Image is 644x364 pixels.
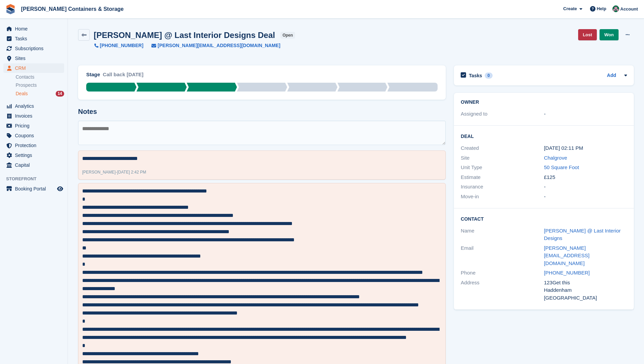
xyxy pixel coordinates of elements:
a: menu [3,111,64,121]
a: menu [3,34,64,43]
a: [PHONE_NUMBER] [544,270,590,276]
a: Prospects [16,82,64,89]
a: [PERSON_NAME][EMAIL_ADDRESS][DOMAIN_NAME] [544,245,589,266]
a: menu [3,141,64,150]
a: [PERSON_NAME] @ Last Interior Designs [544,228,621,241]
span: Sites [15,54,56,63]
span: Prospects [16,82,37,88]
span: [PHONE_NUMBER] [100,42,143,49]
div: - [544,183,627,191]
span: Coupons [15,131,56,140]
span: Pricing [15,121,56,130]
h2: Notes [78,108,446,116]
span: Help [597,5,606,12]
h2: [PERSON_NAME] @ Last Interior Designs Deal [94,31,275,40]
h2: Tasks [469,73,482,79]
div: 14 [56,91,64,97]
div: Estimate [461,174,544,181]
a: Lost [578,29,597,40]
a: Preview store [56,185,64,193]
a: [PERSON_NAME] Containers & Storage [18,3,126,15]
span: Subscriptions [15,44,56,53]
div: Phone [461,269,544,277]
div: Address [461,279,544,302]
a: menu [3,24,64,34]
a: Add [607,72,616,80]
div: Move-in [461,193,544,201]
span: CRM [15,63,56,73]
a: menu [3,150,64,160]
a: menu [3,160,64,170]
div: Assigned to [461,110,544,118]
a: Deals 14 [16,90,64,97]
a: [PERSON_NAME][EMAIL_ADDRESS][DOMAIN_NAME] [143,42,280,49]
div: - [82,169,146,175]
a: menu [3,101,64,111]
div: Email [461,244,544,267]
a: Chalgrove [544,155,567,161]
a: menu [3,184,64,194]
span: [PERSON_NAME] [82,170,116,175]
div: Created [461,144,544,152]
a: menu [3,44,64,53]
span: Create [563,5,577,12]
img: stora-icon-8386f47178a22dfd0bd8f6a31ec36ba5ce8667c1dd55bd0f319d3a0aa187defe.svg [5,4,16,14]
div: - [544,110,627,118]
div: Call back [DATE] [103,71,144,83]
div: Stage [86,71,100,79]
div: Haddenham [544,286,627,294]
span: Invoices [15,111,56,121]
a: menu [3,121,64,130]
a: Won [600,29,619,40]
div: 123Get this [544,279,627,287]
a: menu [3,63,64,73]
span: Storefront [6,176,68,182]
div: [DATE] 02:11 PM [544,144,627,152]
span: open [280,32,295,39]
div: £125 [544,174,627,181]
a: menu [3,54,64,63]
div: Unit Type [461,164,544,171]
div: [GEOGRAPHIC_DATA] [544,294,627,302]
a: 50 Square Foot [544,164,579,170]
a: menu [3,131,64,140]
span: Tasks [15,34,56,43]
img: Julia Marcham [612,5,619,12]
span: Protection [15,141,56,150]
h2: Contact [461,215,627,222]
span: Account [620,6,638,13]
span: Deals [16,90,28,97]
span: Analytics [15,101,56,111]
div: - [544,193,627,201]
h2: Deal [461,133,627,139]
span: [DATE] 2:42 PM [117,170,146,175]
a: [PHONE_NUMBER] [94,42,143,49]
a: Contacts [16,74,64,80]
span: [PERSON_NAME][EMAIL_ADDRESS][DOMAIN_NAME] [158,42,280,49]
span: Settings [15,150,56,160]
span: Capital [15,160,56,170]
span: Home [15,24,56,34]
div: 0 [485,73,493,79]
div: Name [461,227,544,242]
div: Insurance [461,183,544,191]
h2: Owner [461,100,627,105]
span: Booking Portal [15,184,56,194]
div: Site [461,154,544,162]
